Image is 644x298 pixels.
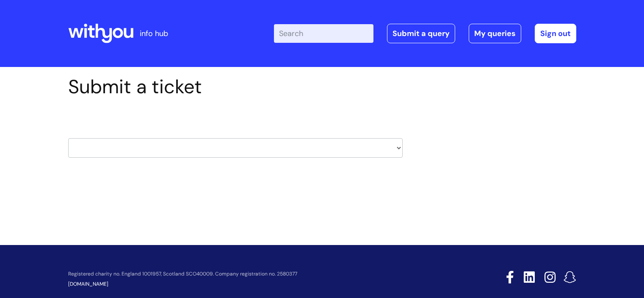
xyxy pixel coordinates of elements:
a: [DOMAIN_NAME] [68,281,108,287]
a: Sign out [535,24,576,43]
div: | - [274,24,576,43]
a: My queries [469,24,521,43]
p: info hub [140,27,168,40]
input: Search [274,24,373,43]
p: Registered charity no. England 1001957, Scotland SCO40009. Company registration no. 2580377 [68,271,446,277]
a: Submit a query [387,24,455,43]
h1: Submit a ticket [68,75,403,98]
